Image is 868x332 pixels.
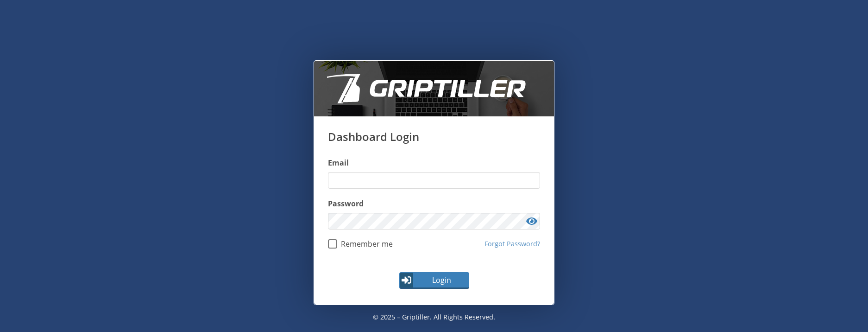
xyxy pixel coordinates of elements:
h1: Dashboard Login [328,130,540,150]
p: © 2025 – Griptiller. All rights reserved. [314,305,554,329]
span: Remember me [337,239,393,249]
button: Login [399,272,469,289]
label: Email [328,157,540,168]
label: Password [328,198,540,209]
span: Login [415,275,468,286]
a: Forgot Password? [484,239,540,249]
